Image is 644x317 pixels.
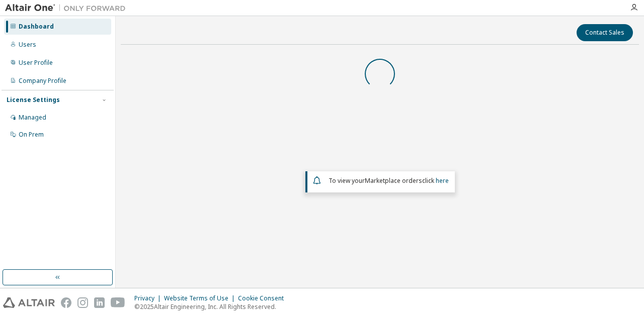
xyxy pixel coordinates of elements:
div: License Settings [7,96,60,104]
div: On Prem [19,131,44,139]
img: youtube.svg [111,297,125,308]
img: altair_logo.svg [3,297,55,308]
div: Dashboard [19,23,54,31]
em: Marketplace orders [365,176,422,185]
div: Users [19,41,36,49]
div: Cookie Consent [238,294,290,302]
img: Altair One [5,3,131,13]
div: Company Profile [19,77,66,85]
div: User Profile [19,59,53,67]
div: Website Terms of Use [164,294,238,302]
img: linkedin.svg [94,297,105,308]
p: © 2025 Altair Engineering, Inc. All Rights Reserved. [134,302,290,311]
button: Contact Sales [577,24,633,41]
a: here [436,176,449,185]
div: Privacy [134,294,164,302]
img: facebook.svg [61,297,71,308]
img: instagram.svg [77,297,88,308]
div: Managed [19,114,46,122]
span: To view your click [329,176,449,185]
